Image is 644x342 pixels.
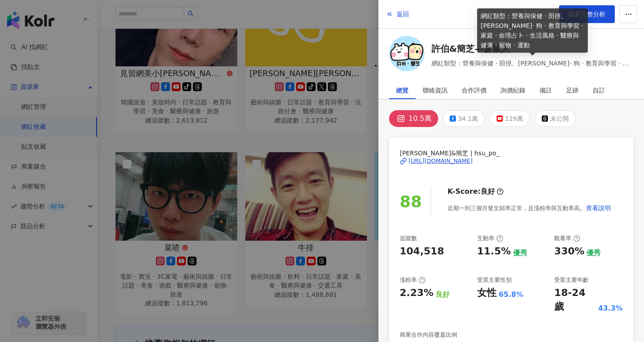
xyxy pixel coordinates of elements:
[396,81,409,99] div: 總覽
[400,286,433,300] div: 2.23%
[432,58,633,68] span: 網紅類型：營養與保健 · 田徑、[PERSON_NAME]· 狗 · 教育與學習 · 家庭 · 命理占卜 · 生活風格 · 醫療與健康 · 寵物 · 運動
[490,110,530,127] button: 129萬
[400,234,417,242] div: 追蹤數
[559,5,615,23] a: 觀看完整分析
[513,248,527,258] div: 優秀
[554,286,596,314] div: 18-24 歲
[477,286,497,300] div: 女性
[447,199,611,217] div: 近期一到三個月發文頻率正常，且漲粉率與互動率高。
[477,8,588,53] div: 網紅類型：營養與保健 · 田徑、[PERSON_NAME]· 狗 · 教育與學習 · 家庭 · 命理占卜 · 生活風格 · 醫療與健康 · 寵物 · 運動
[554,276,589,284] div: 受眾主要年齡
[481,187,495,196] div: 良好
[566,81,578,99] div: 足跡
[397,11,409,18] span: 返回
[400,331,457,339] div: 商業合作內容覆蓋比例
[400,189,422,215] div: 88
[462,81,486,99] div: 合作評價
[477,276,512,284] div: 受眾主要性別
[477,245,511,258] div: 11.5%
[598,304,623,313] div: 43.3%
[400,148,623,158] span: [PERSON_NAME]&簡芝 | hsu_po_
[389,36,424,71] img: KOL Avatar
[389,36,424,74] a: KOL Avatar
[436,290,450,300] div: 良好
[400,276,426,284] div: 漲粉率
[423,81,447,99] div: 聯絡資訊
[386,5,409,23] button: 返回
[586,204,611,211] span: 查看說明
[432,42,633,55] a: 許伯&簡芝—倉鼠人
[400,157,623,165] a: [URL][DOMAIN_NAME]
[586,199,611,217] button: 查看說明
[501,81,525,99] div: 詢價紀錄
[400,245,444,258] div: 104,518
[554,234,580,242] div: 觀看率
[409,157,473,165] div: [URL][DOMAIN_NAME]
[499,290,524,300] div: 65.8%
[550,112,569,125] div: 未公開
[586,248,601,258] div: 優秀
[505,112,523,125] div: 129萬
[409,112,432,125] div: 10.5萬
[540,81,552,99] div: 備註
[389,110,438,127] button: 10.5萬
[593,81,605,99] div: 自訂
[447,187,504,196] div: K-Score :
[477,234,503,242] div: 互動率
[535,110,576,127] button: 未公開
[458,112,478,125] div: 34.1萬
[443,110,485,127] button: 34.1萬
[554,245,584,258] div: 330%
